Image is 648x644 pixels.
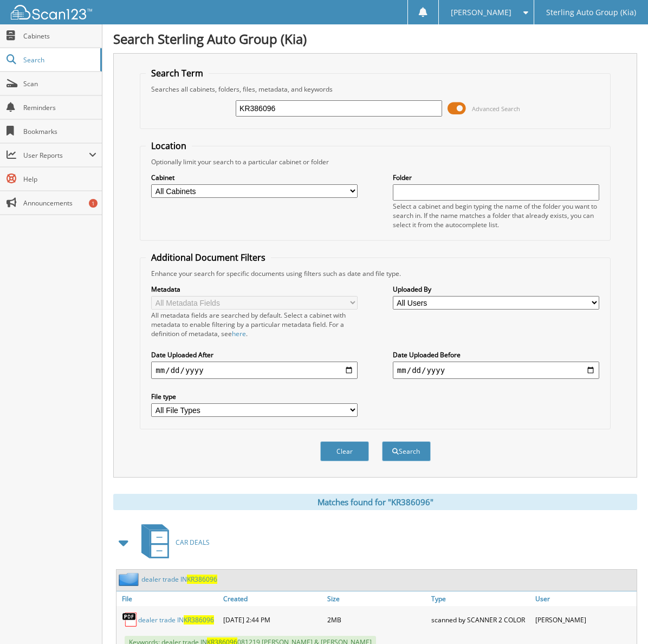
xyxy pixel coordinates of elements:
[116,591,221,606] a: File
[11,5,92,20] img: scan123-logo-white.svg
[429,591,533,606] a: Type
[546,9,636,16] span: Sterling Auto Group (Kia)
[89,199,98,208] div: 1
[141,575,217,584] a: dealer trade INKR386096
[23,198,96,208] span: Announcements
[23,79,96,88] span: Scan
[151,392,358,401] label: File type
[325,591,429,606] a: Size
[23,175,96,184] span: Help
[393,350,599,359] label: Date Uploaded Before
[533,591,637,606] a: User
[151,285,358,294] label: Metadata
[146,157,604,166] div: Optionally limit your search to a particular cabinet or folder
[138,615,214,624] a: dealer trade INKR386096
[151,362,358,379] input: start
[382,441,431,461] button: Search
[146,85,604,94] div: Searches all cabinets, folders, files, metadata, and keywords
[429,609,533,630] div: scanned by SCANNER 2 COLOR
[23,103,96,112] span: Reminders
[393,362,599,379] input: end
[113,30,637,48] h1: Search Sterling Auto Group (Kia)
[393,202,599,229] div: Select a cabinet and begin typing the name of the folder you want to search in. If the name match...
[320,441,369,461] button: Clear
[119,572,141,586] img: folder2.png
[176,538,210,547] span: CAR DEALS
[221,591,325,606] a: Created
[393,285,599,294] label: Uploaded By
[23,31,96,41] span: Cabinets
[23,127,96,136] span: Bookmarks
[221,609,325,630] div: [DATE] 2:44 PM
[146,67,209,79] legend: Search Term
[146,140,192,152] legend: Location
[23,151,89,160] span: User Reports
[533,609,637,630] div: [PERSON_NAME]
[23,55,95,65] span: Search
[122,611,138,628] img: PDF.png
[184,615,214,624] span: KR386096
[113,494,637,510] div: Matches found for "KR386096"
[232,329,246,338] a: here
[472,105,520,113] span: Advanced Search
[393,173,599,182] label: Folder
[151,173,358,182] label: Cabinet
[325,609,429,630] div: 2MB
[146,269,604,278] div: Enhance your search for specific documents using filters such as date and file type.
[187,575,217,584] span: KR386096
[451,9,511,16] span: [PERSON_NAME]
[146,252,271,263] legend: Additional Document Filters
[151,350,358,359] label: Date Uploaded After
[135,521,210,564] a: CAR DEALS
[151,311,358,338] div: All metadata fields are searched by default. Select a cabinet with metadata to enable filtering b...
